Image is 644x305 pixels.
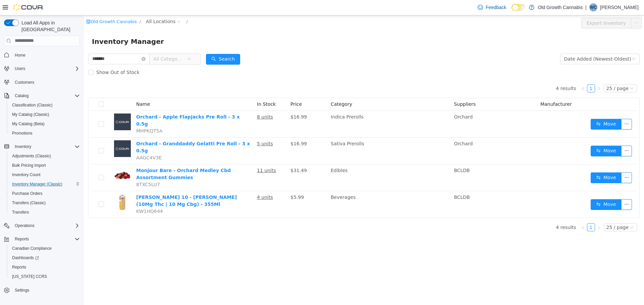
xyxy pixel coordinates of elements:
span: / [102,4,104,9]
span: / [56,4,57,9]
button: Bulk Pricing Import [7,161,83,170]
a: [US_STATE] CCRS [9,273,50,281]
i: icon: down [546,210,550,215]
button: Operations [1,221,83,230]
button: icon: swapMove [507,184,538,195]
span: Inventory Manager [8,21,84,31]
div: Date Added (Newest-Oldest) [480,39,547,49]
span: Promotions [12,131,33,136]
a: Promotions [9,129,35,137]
span: Orchard [370,126,389,131]
div: Will Cummer [589,3,597,11]
span: [US_STATE] CCRS [12,274,47,279]
span: Customers [12,78,80,86]
span: Users [15,66,25,71]
span: Reports [12,264,26,270]
span: All Locations [62,2,92,10]
span: Inventory Count [9,171,80,179]
span: $31.49 [207,152,223,158]
button: icon: searchSearch [122,39,156,49]
button: Transfers [7,208,83,217]
a: 1 [503,208,511,216]
span: My Catalog (Beta) [12,121,45,127]
a: Orchard - Apple Flapjacks Pre Roll - 3 x 0.5g [52,99,156,111]
i: icon: left [497,210,501,214]
td: Indica Prerolls [244,95,367,122]
span: Canadian Compliance [12,246,52,251]
button: My Catalog (Classic) [7,110,83,119]
a: Inventory Count [9,171,43,179]
i: icon: left [497,71,501,75]
span: Classification (Classic) [9,101,80,109]
span: Purchase Orders [12,191,43,196]
li: Next Page [511,208,519,216]
li: Next Page [511,69,519,77]
span: Adjustments (Classic) [12,153,51,159]
span: Reports [12,235,80,243]
span: Dashboards [12,255,39,260]
a: Classification (Classic) [9,101,55,109]
span: Inventory [12,143,80,151]
a: Orchard - Granddaddy Gelatti Pre Roll - 3 x 0.5g [52,126,166,138]
button: Reports [12,235,32,243]
div: 25 / page [523,69,545,77]
div: 25 / page [523,208,545,216]
span: Show Out of Stock [10,54,58,60]
a: Monjour Bare - Orchard Medley Cbd Assortment Gummies [52,152,147,165]
button: Users [1,64,83,73]
li: 1 [503,208,511,216]
a: 1 [503,69,511,77]
span: Orchard [370,99,389,104]
a: Purchase Orders [9,189,45,198]
span: Home [12,51,80,59]
button: icon: swapMove [507,130,538,141]
span: Operations [12,222,80,230]
span: Transfers [9,208,80,216]
i: icon: shop [2,4,7,8]
span: Settings [12,286,80,294]
span: $5.99 [207,179,220,184]
button: Operations [12,222,37,230]
i: icon: right [513,71,517,75]
span: Transfers [12,210,29,215]
button: icon: ellipsis [537,103,548,114]
span: Home [15,53,25,58]
i: icon: down [548,42,552,46]
button: icon: ellipsis [547,2,558,13]
span: $16.99 [207,99,223,104]
button: icon: swapMove [507,157,538,168]
span: My Catalog (Beta) [9,120,80,128]
span: Catalog [12,92,80,100]
a: My Catalog (Beta) [9,120,47,128]
button: My Catalog (Beta) [7,119,83,129]
a: icon: shopOld Growth Cannabis [2,4,53,9]
u: 8 units [173,99,189,104]
span: WC [590,3,597,11]
span: Load All Apps in [GEOGRAPHIC_DATA] [19,19,80,33]
span: All Categories [69,40,100,47]
span: AAGC4V3E [52,140,78,145]
li: Previous Page [495,208,503,216]
button: icon: ellipsis [537,184,548,195]
span: My Catalog (Classic) [12,112,49,117]
span: Settings [15,288,29,293]
i: icon: down [546,71,550,76]
span: KW1HQ644 [52,193,79,199]
button: Promotions [7,129,83,138]
button: Users [12,65,28,73]
span: Classification (Classic) [12,102,53,108]
span: MHPKQT5A [52,113,78,118]
a: My Catalog (Classic) [9,110,52,119]
i: icon: right [513,210,517,214]
button: Inventory Count [7,170,83,179]
li: Previous Page [495,69,503,77]
span: Manufacturer [457,86,488,91]
a: Home [12,51,28,59]
span: Purchase Orders [9,189,80,198]
img: Orchard - Granddaddy Gelatti Pre Roll - 3 x 0.5g placeholder [30,125,47,142]
button: Home [1,50,83,60]
a: Dashboards [7,253,83,262]
button: Settings [1,285,83,295]
button: Inventory Manager (Classic) [7,179,83,189]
